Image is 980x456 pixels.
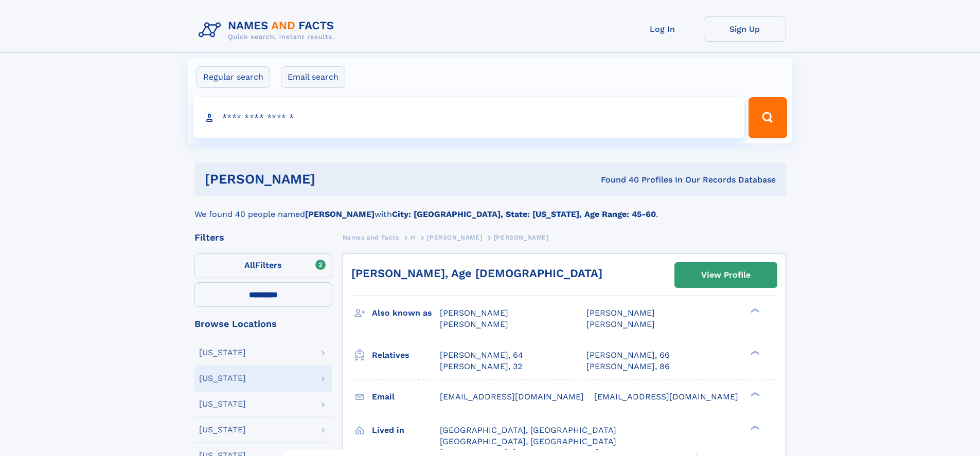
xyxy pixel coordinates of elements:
[351,267,602,280] a: [PERSON_NAME], Age [DEMOGRAPHIC_DATA]
[194,319,332,329] div: Browse Locations
[199,400,246,408] div: [US_STATE]
[194,233,332,242] div: Filters
[440,308,508,318] span: [PERSON_NAME]
[586,308,655,318] span: [PERSON_NAME]
[701,263,751,287] div: View Profile
[372,346,440,364] h3: Relatives
[305,209,375,219] b: [PERSON_NAME]
[586,319,655,329] span: [PERSON_NAME]
[343,231,399,244] a: Names and Facts
[748,349,760,356] div: ❯
[372,388,440,406] h3: Email
[411,231,416,244] a: H
[586,350,670,361] a: [PERSON_NAME], 66
[199,426,246,434] div: [US_STATE]
[205,173,458,186] h1: [PERSON_NAME]
[494,234,549,241] span: [PERSON_NAME]
[372,304,440,322] h3: Also known as
[621,16,704,42] a: Log In
[440,392,584,402] span: [EMAIL_ADDRESS][DOMAIN_NAME]
[199,374,246,382] div: [US_STATE]
[458,174,776,186] div: Found 40 Profiles In Our Records Database
[194,196,786,221] div: We found 40 people named with .
[594,392,738,402] span: [EMAIL_ADDRESS][DOMAIN_NAME]
[411,234,416,241] span: H
[586,361,670,372] a: [PERSON_NAME], 86
[193,97,744,138] input: search input
[440,350,523,361] a: [PERSON_NAME], 64
[675,263,777,287] a: View Profile
[194,253,332,278] label: Filters
[440,425,616,435] span: [GEOGRAPHIC_DATA], [GEOGRAPHIC_DATA]
[197,66,270,88] label: Regular search
[748,391,760,397] div: ❯
[427,231,482,244] a: [PERSON_NAME]
[392,209,656,219] b: City: [GEOGRAPHIC_DATA], State: [US_STATE], Age Range: 45-60
[748,424,760,431] div: ❯
[440,361,522,372] a: [PERSON_NAME], 32
[194,16,343,44] img: Logo Names and Facts
[440,436,616,446] span: [GEOGRAPHIC_DATA], [GEOGRAPHIC_DATA]
[199,349,246,357] div: [US_STATE]
[372,422,440,439] h3: Lived in
[440,319,508,329] span: [PERSON_NAME]
[427,234,482,241] span: [PERSON_NAME]
[704,16,786,42] a: Sign Up
[244,260,255,270] span: All
[281,66,345,88] label: Email search
[748,307,760,314] div: ❯
[749,97,787,138] button: Search Button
